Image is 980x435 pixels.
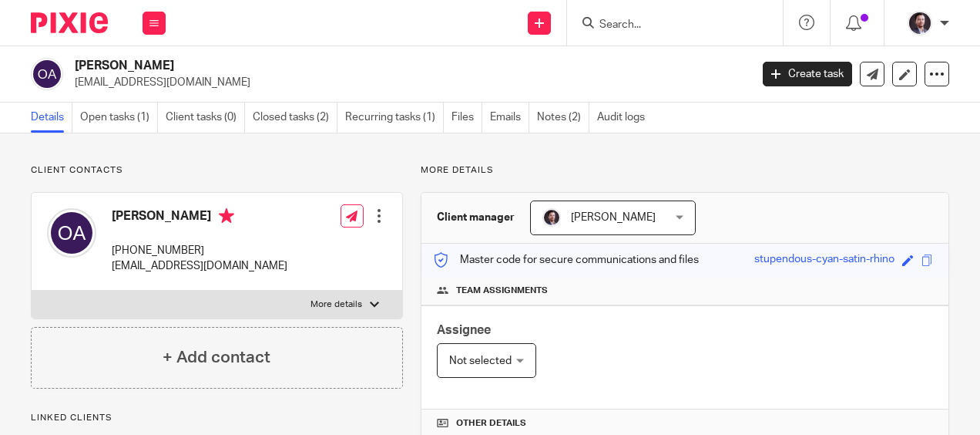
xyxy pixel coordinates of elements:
p: [PHONE_NUMBER] [112,243,287,258]
a: Audit logs [597,103,653,133]
img: Capture.PNG [908,11,932,35]
div: stupendous-cyan-satin-rhino [754,251,894,269]
p: Linked clients [31,412,403,424]
span: Not selected [449,356,512,366]
p: [EMAIL_ADDRESS][DOMAIN_NAME] [75,75,740,90]
p: [EMAIL_ADDRESS][DOMAIN_NAME] [112,258,287,274]
img: Capture.PNG [542,208,561,227]
i: Primary [219,208,234,224]
a: Open tasks (1) [80,103,158,133]
h4: + Add contact [163,346,270,369]
h3: Client manager [437,210,515,225]
h2: [PERSON_NAME] [75,58,606,74]
span: Team assignments [456,285,548,297]
h4: [PERSON_NAME] [112,208,287,228]
img: Pixie [31,12,108,33]
p: More details [310,298,362,311]
a: Recurring tasks (1) [345,103,444,133]
img: svg%3E [47,208,96,258]
span: Other details [456,417,526,430]
p: More details [421,164,949,177]
a: Notes (2) [537,103,589,133]
a: Client tasks (0) [166,103,245,133]
a: Details [31,103,72,133]
span: [PERSON_NAME] [571,212,656,223]
span: Assignee [437,324,491,336]
a: Create task [763,62,852,86]
input: Search [598,19,737,32]
a: Emails [490,103,529,133]
a: Files [451,103,482,133]
p: Master code for secure communications and files [433,252,699,268]
img: svg%3E [31,58,63,90]
a: Closed tasks (2) [253,103,337,133]
p: Client contacts [31,164,403,177]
